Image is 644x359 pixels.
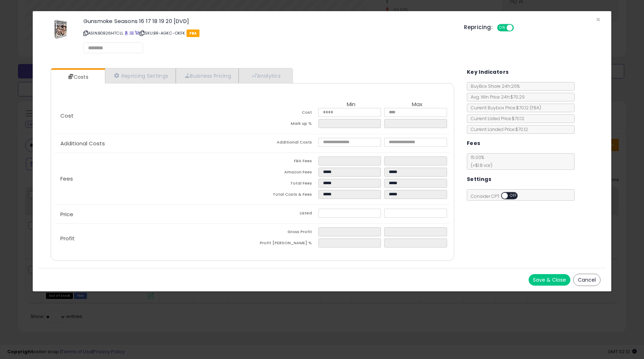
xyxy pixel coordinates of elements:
[55,141,253,146] p: Additional Costs
[187,29,200,37] span: FBA
[573,274,601,286] button: Cancel
[50,18,72,40] img: 41QxnqElYRL._SL60_.jpg
[513,25,524,31] span: OFF
[252,179,318,190] td: Total Fees
[83,27,453,39] p: ASIN: B0B26HTCLL | SKU: BR-AGKC-OKFK
[135,30,139,36] a: Your listing only
[252,156,318,168] td: FBA Fees
[596,14,601,25] span: ×
[252,190,318,201] td: Total Costs & Fees
[467,154,492,168] span: 15.00 %
[384,101,450,108] th: Max
[252,138,318,149] td: Additional Costs
[464,24,493,30] h5: Repricing:
[51,70,104,84] a: Costs
[529,274,570,286] button: Save & Close
[252,209,318,220] td: Listed
[55,212,253,217] p: Price
[83,18,453,24] h3: Gunsmoke Seasons 16 17 18 19 20 [DVD]
[176,68,239,83] a: Business Pricing
[130,30,134,36] a: All offer listings
[252,238,318,250] td: Profit [PERSON_NAME] %
[467,162,492,168] span: (+$1.8 var)
[530,105,541,111] span: ( FBA )
[467,193,527,199] span: Consider CPT:
[55,113,253,119] p: Cost
[252,108,318,119] td: Cost
[55,236,253,241] p: Profit
[467,115,524,122] span: Current Listed Price: $70.12
[55,176,253,182] p: Fees
[516,105,541,111] span: $70.12
[239,68,292,83] a: Analytics
[498,25,507,31] span: ON
[252,227,318,238] td: Gross Profit
[467,94,525,100] span: Avg. Win Price 24h: $70.29
[467,175,491,184] h5: Settings
[467,105,541,111] span: Current Buybox Price:
[467,139,480,148] h5: Fees
[508,193,519,199] span: OFF
[467,126,528,132] span: Current Landed Price: $70.12
[252,168,318,179] td: Amazon Fees
[318,101,385,108] th: Min
[105,68,176,83] a: Repricing Settings
[252,119,318,130] td: Mark up %
[467,68,509,77] h5: Key Indicators
[124,30,128,36] a: BuyBox page
[467,83,520,89] span: BuyBox Share 24h: 26%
